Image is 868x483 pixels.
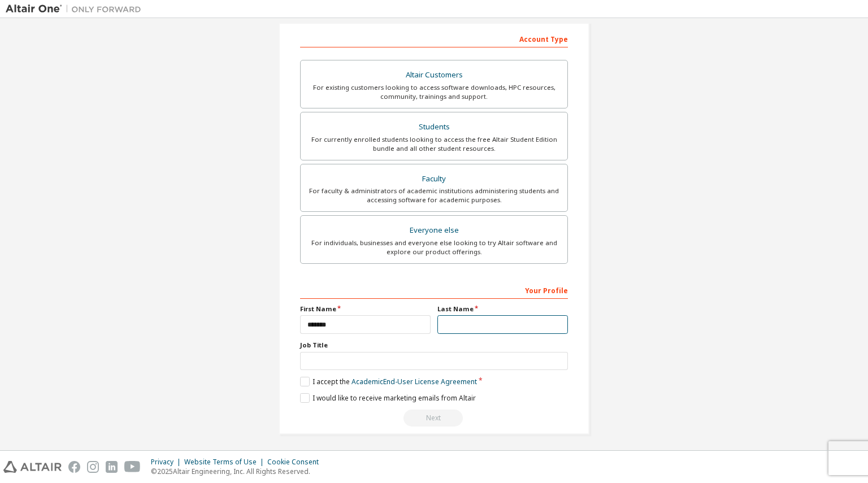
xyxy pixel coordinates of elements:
div: Website Terms of Use [184,458,267,467]
img: linkedin.svg [106,461,118,473]
img: altair_logo.svg [3,461,62,473]
img: youtube.svg [124,461,141,473]
div: Account Type [300,29,568,47]
div: Altair Customers [307,67,561,83]
label: I accept the [300,377,477,386]
div: Everyone else [307,223,561,238]
div: For existing customers looking to access software downloads, HPC resources, community, trainings ... [307,83,561,101]
img: instagram.svg [87,461,99,473]
div: Cookie Consent [267,458,325,467]
label: Last Name [437,304,568,314]
img: Altair One [6,3,147,15]
label: Job Title [300,341,568,350]
label: I would like to receive marketing emails from Altair [300,393,476,403]
p: © 2025 Altair Engineering, Inc. All Rights Reserved. [151,467,325,476]
div: For faculty & administrators of academic institutions administering students and accessing softwa... [307,186,561,204]
div: For individuals, businesses and everyone else looking to try Altair software and explore our prod... [307,238,561,256]
label: First Name [300,304,431,314]
div: Your Profile [300,281,568,299]
div: For currently enrolled students looking to access the free Altair Student Edition bundle and all ... [307,135,561,153]
div: Faculty [307,171,561,187]
div: Students [307,119,561,135]
div: Privacy [151,458,184,467]
div: Read and acccept EULA to continue [300,410,568,427]
img: facebook.svg [68,461,80,473]
a: Academic End-User License Agreement [351,377,477,386]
